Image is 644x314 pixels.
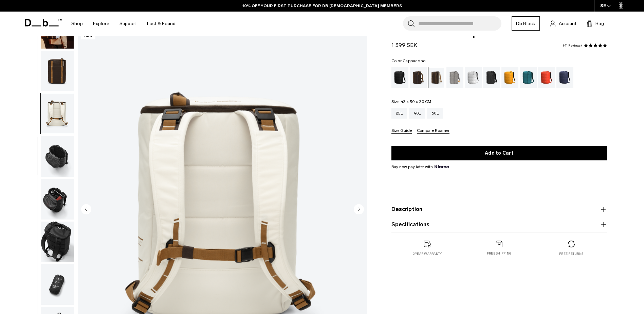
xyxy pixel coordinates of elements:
legend: Size: [391,100,431,104]
a: Sand Grey [446,67,463,88]
img: Roamer Duffel Pack 25L Cappuccino [41,264,74,305]
p: Free returns [559,251,583,256]
a: 10% OFF YOUR FIRST PURCHASE FOR DB [DEMOGRAPHIC_DATA] MEMBERS [242,3,402,9]
button: Add to Cart [391,146,607,160]
a: Support [119,12,137,36]
button: Size Guide [391,128,412,134]
a: Account [550,19,576,28]
button: Roamer Duffel Pack 25L Cappuccino [40,178,74,220]
a: Parhelion Orange [501,67,518,88]
a: Reflective Black [483,67,500,88]
a: Shop [71,12,83,36]
a: 40L [409,108,425,119]
span: Buy now pay later with [391,164,449,170]
img: Roamer Duffel Pack 25L Cappuccino [41,93,74,134]
span: 42 x 30 x 20 CM [401,99,431,104]
img: Roamer Duffel Pack 25L Cappuccino [41,136,74,177]
a: Espresso [410,67,427,88]
button: Roamer Duffel Pack 25L Cappuccino [40,264,74,305]
img: Roamer Duffel Pack 25L Cappuccino [41,222,74,262]
button: Next slide [354,204,364,215]
button: Description [391,205,607,213]
p: New [81,32,96,39]
p: 2 year warranty [413,251,442,256]
a: Explore [93,12,109,36]
a: White Out [465,67,482,88]
span: Account [559,20,576,27]
a: Falu Red [538,67,555,88]
a: Lost & Found [147,12,176,36]
span: Roamer Duffel Backpack 25L [391,29,607,38]
legend: Color: [391,59,426,63]
nav: Main Navigation [66,12,181,36]
button: Roamer Duffel Pack 25L Cappuccino [40,93,74,134]
a: Midnight Teal [520,67,537,88]
img: {"height" => 20, "alt" => "Klarna"} [435,165,449,168]
a: Black Out [391,67,408,88]
button: Specifications [391,221,607,229]
a: 25L [391,108,407,119]
a: Blue Hour [556,67,573,88]
button: Compare Roamer [417,128,449,134]
span: Cappuccino [403,58,426,63]
button: Bag [587,19,604,28]
button: Roamer Duffel Pack 25L Cappuccino [40,136,74,177]
button: Previous slide [81,204,91,215]
button: Roamer Duffel Pack 25L Cappuccino [40,221,74,263]
p: Free shipping [487,251,512,256]
a: 60L [427,108,443,119]
img: Roamer Duffel Pack 25L Cappuccino [41,51,74,91]
img: Roamer Duffel Pack 25L Cappuccino [41,179,74,220]
span: 1 399 SEK [391,42,417,48]
a: Db Black [512,16,540,31]
a: 41 reviews [563,44,582,47]
span: Bag [595,20,604,27]
button: Roamer Duffel Pack 25L Cappuccino [40,50,74,92]
a: Cappuccino [428,67,445,88]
